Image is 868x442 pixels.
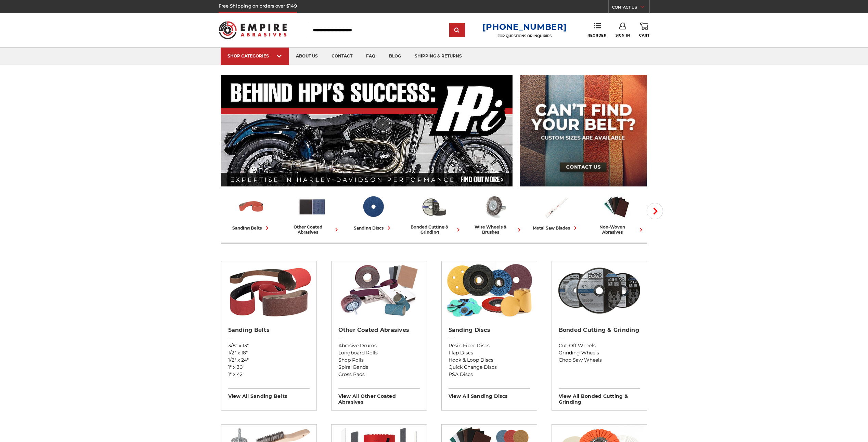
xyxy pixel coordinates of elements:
[449,342,530,349] a: Resin Fiber Discs
[221,75,513,186] img: Banner for an interview featuring Horsepower Inc who makes Harley performance upgrades featured o...
[603,193,631,221] img: Non-woven Abrasives
[481,193,509,221] img: Wire Wheels & Brushes
[467,193,523,235] a: wire wheels & brushes
[228,53,282,58] div: SHOP CATEGORIES
[555,261,644,320] img: Bonded Cutting & Grinding
[359,193,387,221] img: Sanding Discs
[219,17,287,43] img: Empire Abrasives
[449,349,530,356] a: Flap Discs
[533,224,579,232] div: metal saw blades
[445,261,533,320] img: Sanding Discs
[520,75,647,186] img: promo banner for custom belts.
[449,364,530,371] a: Quick Change Discs
[449,327,530,334] h2: Sanding Discs
[559,327,640,334] h2: Bonded Cutting & Grinding
[420,193,448,221] img: Bonded Cutting & Grinding
[408,48,469,65] a: shipping & returns
[449,388,530,399] h3: View All sanding discs
[232,224,271,232] div: sanding belts
[228,371,310,378] a: 1" x 42"
[228,356,310,364] a: 1/2" x 24"
[354,224,392,232] div: sanding discs
[338,364,420,371] a: Spiral Bands
[228,388,310,399] h3: View All sanding belts
[467,224,523,235] div: wire wheels & brushes
[559,356,640,364] a: Chop Saw Wheels
[406,224,462,235] div: bonded cutting & grinding
[346,193,401,232] a: sanding discs
[559,388,640,405] h3: View All bonded cutting & grinding
[612,3,649,13] a: CONTACT US
[589,224,645,235] div: non-woven abrasives
[237,193,265,221] img: Sanding Belts
[289,48,325,65] a: about us
[639,33,649,38] span: Cart
[298,193,326,221] img: Other Coated Abrasives
[338,327,420,334] h2: Other Coated Abrasives
[224,261,313,320] img: Sanding Belts
[338,349,420,356] a: Longboard Rolls
[228,349,310,356] a: 1/2" x 18"
[338,388,420,405] h3: View All other coated abrasives
[559,342,640,349] a: Cut-Off Wheels
[528,193,584,232] a: metal saw blades
[449,371,530,378] a: PSA Discs
[338,356,420,364] a: Shop Rolls
[285,193,340,235] a: other coated abrasives
[325,48,359,65] a: contact
[382,48,408,65] a: blog
[616,33,630,38] span: Sign In
[542,193,570,221] img: Metal Saw Blades
[587,33,606,38] span: Reorder
[589,193,645,235] a: non-woven abrasives
[450,24,464,37] input: Submit
[285,224,340,235] div: other coated abrasives
[228,327,310,334] h2: Sanding Belts
[639,23,649,38] a: Cart
[449,356,530,364] a: Hook & Loop Discs
[335,261,423,320] img: Other Coated Abrasives
[338,342,420,349] a: Abrasive Drums
[482,34,567,38] p: FOR QUESTIONS OR INQUIRIES
[406,193,462,235] a: bonded cutting & grinding
[482,22,567,32] a: [PHONE_NUMBER]
[338,371,420,378] a: Cross Pads
[359,48,382,65] a: faq
[559,349,640,356] a: Grinding Wheels
[224,193,279,232] a: sanding belts
[228,342,310,349] a: 3/8" x 13"
[647,203,663,219] button: Next
[587,23,606,37] a: Reorder
[228,364,310,371] a: 1" x 30"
